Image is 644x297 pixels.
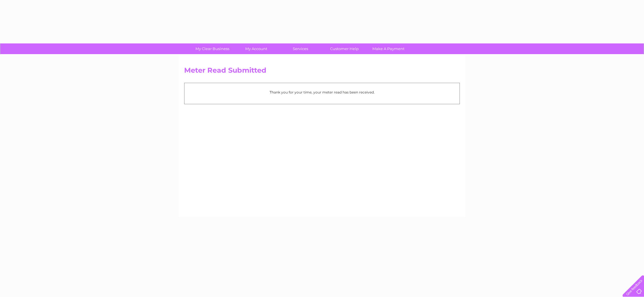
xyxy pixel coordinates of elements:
a: My Clear Business [189,43,236,54]
p: Thank you for your time, your meter read has been received. [187,89,457,95]
a: Services [277,43,324,54]
a: My Account [233,43,280,54]
a: Customer Help [321,43,368,54]
a: Make A Payment [365,43,412,54]
h2: Meter Read Submitted [184,66,460,77]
